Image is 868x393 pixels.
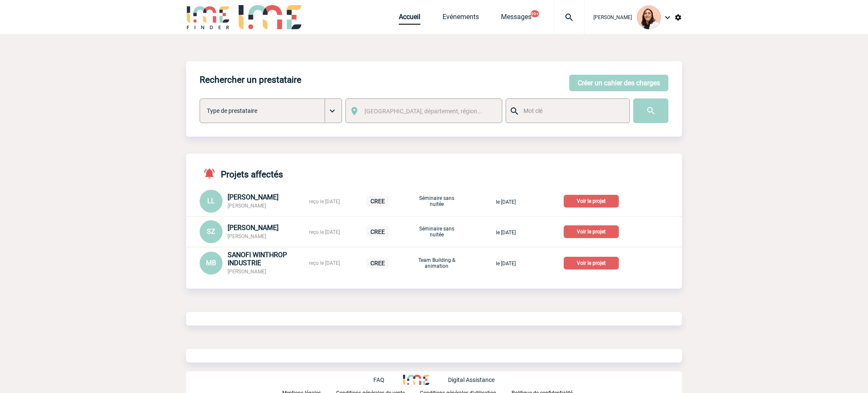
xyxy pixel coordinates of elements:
[228,269,266,275] span: [PERSON_NAME]
[564,227,622,235] a: Voir le projet
[366,226,389,237] p: CREE
[637,6,661,29] img: 129834-0.png
[207,197,215,205] span: LL
[228,251,287,267] span: SANOFI WINTHROP INDUSTRIE
[228,224,278,232] span: [PERSON_NAME]
[200,75,301,85] h4: Rechercher un prestataire
[228,203,266,209] span: [PERSON_NAME]
[186,5,230,29] img: IME-Finder
[496,261,516,267] span: le [DATE]
[403,375,429,385] img: http://www.idealmeetingsevents.fr/
[309,229,340,235] span: reçu le [DATE]
[415,257,458,269] p: Team Building & animation
[415,195,458,207] p: Séminaire sans nuitée
[442,13,479,25] a: Evénements
[203,167,221,180] img: notifications-active-24-px-r.png
[309,199,340,205] span: reçu le [DATE]
[228,233,266,239] span: [PERSON_NAME]
[415,226,458,238] p: Séminaire sans nuitée
[200,167,283,180] h4: Projets affectés
[366,196,389,207] p: CREE
[496,230,516,236] span: le [DATE]
[207,227,215,236] span: SZ
[228,193,278,201] span: [PERSON_NAME]
[448,376,495,383] p: Digital Assistance
[373,376,384,383] p: FAQ
[633,98,668,123] input: Submit
[593,14,632,20] span: [PERSON_NAME]
[366,258,389,269] p: CREE
[373,375,403,383] a: FAQ
[364,108,482,115] span: [GEOGRAPHIC_DATA], département, région...
[521,105,622,116] input: Mot clé
[564,258,622,267] a: Voir le projet
[564,195,619,208] p: Voir le projet
[564,257,619,269] p: Voir le projet
[206,259,216,267] span: MB
[531,10,539,17] button: 99+
[496,199,516,205] span: le [DATE]
[309,260,340,266] span: reçu le [DATE]
[501,13,531,25] a: Messages
[564,196,622,205] a: Voir le projet
[564,225,619,238] p: Voir le projet
[399,13,420,25] a: Accueil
